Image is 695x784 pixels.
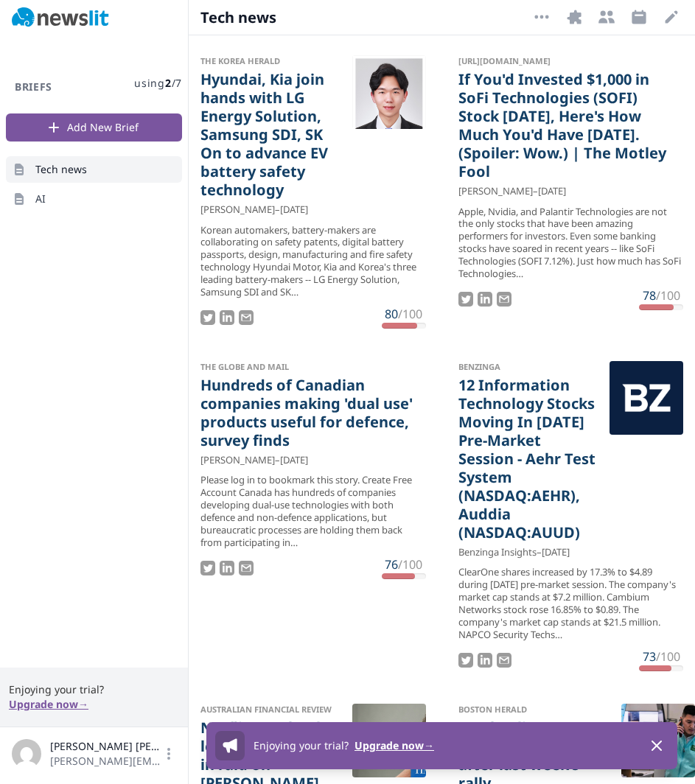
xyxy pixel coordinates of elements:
a: Hyundai, Kia join hands with LG Energy Solution, Samsung SDI, SK On to advance EV battery safety ... [200,70,340,199]
img: LinkedIn Share [220,561,234,575]
img: Email story [239,310,254,325]
span: [PERSON_NAME][EMAIL_ADDRESS][DOMAIN_NAME] [50,754,161,769]
span: [PERSON_NAME] – [458,184,538,198]
div: Boston Herald [458,704,610,715]
span: → [424,738,434,752]
a: Hundreds of Canadian companies making 'dual use' products useful for defence, survey finds [200,376,414,449]
img: Email story [497,653,511,668]
div: [URL][DOMAIN_NAME] [458,55,672,67]
span: Benzinga Insights – [458,545,542,559]
img: LinkedIn Share [478,292,492,307]
div: Australian Financial Review [200,704,340,715]
div: The Korea Herald [200,55,340,67]
span: using / 7 [134,76,182,91]
span: 2 [165,76,172,90]
div: ClearOne shares increased by 17.3% to $4.89 during [DATE] pre-market session. The company's marke... [458,566,684,640]
img: Email story [239,561,254,575]
button: Upgrade now [9,697,88,712]
a: If You'd Invested $1,000 in SoFi Technologies (SOFI) Stock [DATE], Here's How Much You'd Have [DA... [458,70,672,181]
span: Tech news [35,162,87,177]
div: Benzinga [458,361,598,373]
span: [PERSON_NAME] [PERSON_NAME] [50,739,161,754]
img: Tweet [200,561,215,575]
img: Tweet [200,310,215,325]
time: [DATE] [280,203,308,217]
div: Apple, Nvidia, and Palantir Technologies are not the only stocks that have been amazing performer... [458,206,684,280]
img: Email story [497,292,511,307]
span: [PERSON_NAME] – [200,203,280,217]
time: [DATE] [538,184,566,198]
div: The Globe and Mail [200,361,414,373]
img: Tweet [458,653,473,668]
img: Tweet [458,292,473,307]
img: LinkedIn Share [478,653,492,668]
span: → [78,697,88,711]
img: Newslit [12,7,109,28]
span: 76 [385,556,398,573]
div: Please log in to bookmark this story. Create Free Account Canada has hundreds of companies develo... [200,474,426,548]
span: 73 [643,648,656,665]
span: /100 [656,287,680,304]
span: /100 [398,306,422,322]
span: 80 [385,306,398,322]
span: Tech news [200,7,278,28]
span: /100 [656,648,680,665]
h3: Briefs [6,80,61,94]
button: Upgrade now [355,738,434,753]
span: [PERSON_NAME] – [200,453,280,467]
a: 12 Information Technology Stocks Moving In [DATE] Pre-Market Session - Aehr Test System (NASDAQ:A... [458,376,598,542]
time: [DATE] [542,545,570,559]
button: Add New Brief [6,113,182,141]
span: AI [35,192,46,206]
a: AI [6,186,182,212]
img: LinkedIn Share [220,310,234,325]
span: Enjoying your trial? [254,738,349,752]
div: Korean automakers, battery-makers are collaborating on safety patents, digital battery passports,... [200,224,426,298]
span: /100 [398,556,422,573]
time: [DATE] [280,453,308,467]
span: 78 [643,287,656,304]
span: Enjoying your trial? [9,682,179,697]
button: [PERSON_NAME] [PERSON_NAME][PERSON_NAME][EMAIL_ADDRESS][DOMAIN_NAME] [12,739,176,769]
a: Tech news [6,156,182,183]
